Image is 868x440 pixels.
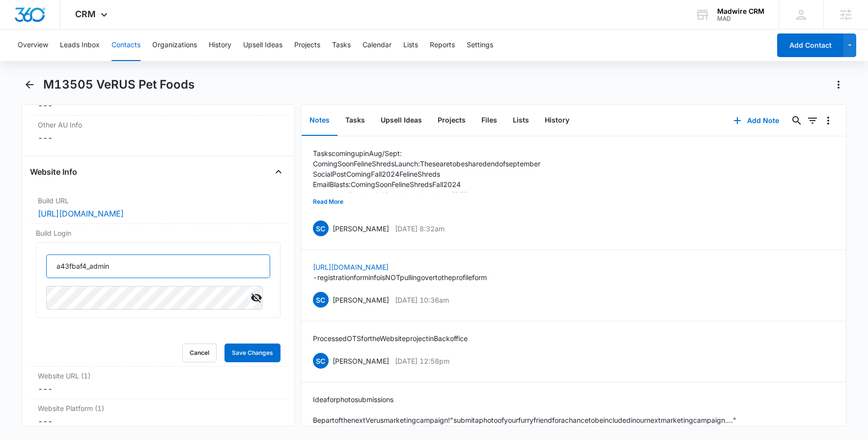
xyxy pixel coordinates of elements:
[38,209,124,219] a: [URL][DOMAIN_NAME]
[22,77,37,93] button: Back
[717,7,764,15] div: account name
[313,415,736,425] p: Be part of the next Verus marketing campaign! "submit a photo of your furry friend for a chance t...
[430,105,474,136] button: Projects
[313,333,468,344] p: Processed OTS for the Website project in Backoffice
[38,415,279,427] dd: ---
[313,292,329,308] span: SC
[182,344,217,362] button: Cancel
[249,290,264,306] button: Hide
[38,99,279,111] dd: ---
[30,116,286,148] div: Other AU Info---
[805,113,820,128] button: Filters
[209,30,231,61] button: History
[337,105,373,136] button: Tasks
[36,228,280,238] label: Build Login
[313,169,540,179] p: Social Post Coming Fall 2024 Feline Shreds
[467,30,493,61] button: Settings
[30,191,286,224] div: Build URL[URL][DOMAIN_NAME]
[112,30,140,61] button: Contacts
[333,223,389,234] p: [PERSON_NAME]
[38,195,279,206] label: Build URL
[152,30,197,61] button: Organizations
[474,105,505,136] button: Files
[333,295,389,305] p: [PERSON_NAME]
[313,353,329,369] span: SC
[313,189,540,200] p: October Online Special: Buy 1 Case, Get a Case FREE
[271,164,286,180] button: Close
[38,383,279,395] dd: ---
[30,399,286,432] div: Website Platform (1)---
[302,105,337,136] button: Notes
[243,30,282,61] button: Upsell Ideas
[717,15,764,22] div: account id
[30,166,77,178] h4: Website Info
[789,113,805,128] button: Search...
[38,371,279,381] label: Website URL (1)
[395,223,445,234] p: [DATE] 8:32am
[18,30,48,61] button: Overview
[403,30,418,61] button: Lists
[38,132,279,144] dd: ---
[294,30,320,61] button: Projects
[831,77,846,93] button: Actions
[38,120,279,130] label: Other AU Info
[332,30,351,61] button: Tasks
[313,272,487,283] p: - registration form info is NOT pulling over to the profile form
[313,263,389,271] a: [URL][DOMAIN_NAME]
[43,77,195,92] h1: M13505 VeRUS Pet Foods
[820,113,836,128] button: Overflow Menu
[38,403,279,413] label: Website Platform (1)
[373,105,430,136] button: Upsell Ideas
[30,367,286,399] div: Website URL (1)---
[313,394,736,405] p: Idea for photo submissions
[224,344,280,362] button: Save Changes
[46,254,270,278] input: Username
[313,148,540,158] p: Tasks coming up in Aug/Sept:
[430,30,455,61] button: Reports
[395,356,449,366] p: [DATE] 12:58pm
[313,192,343,211] button: Read More
[313,179,540,189] p: Email Blasts: Coming Soon Feline Shreds Fall 2024
[75,9,96,19] span: CRM
[777,33,843,57] button: Add Contact
[313,158,540,169] p: Coming Soon Feline Shreds Launch: These are to be shared end of september
[333,356,389,366] p: [PERSON_NAME]
[313,220,329,236] span: SC
[505,105,537,136] button: Lists
[363,30,392,61] button: Calendar
[60,30,100,61] button: Leads Inbox
[537,105,577,136] button: History
[724,109,789,132] button: Add Note
[395,295,449,305] p: [DATE] 10:36am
